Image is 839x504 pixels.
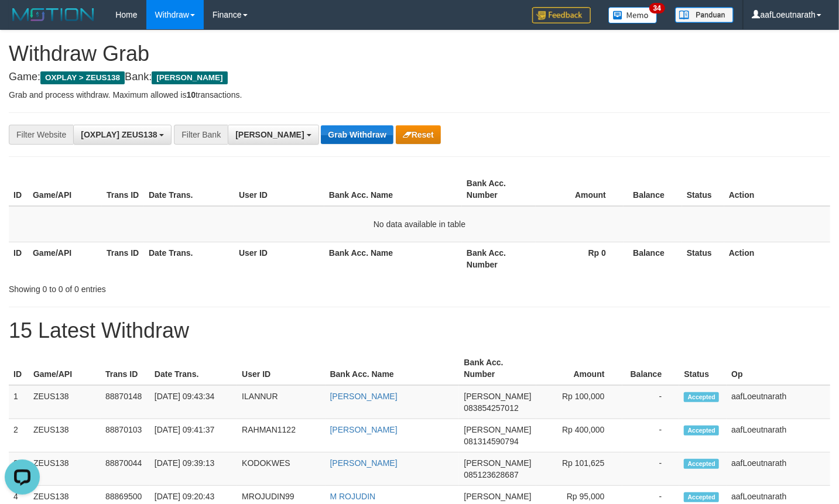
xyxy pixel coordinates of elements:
div: Showing 0 to 0 of 0 entries [9,279,341,295]
span: 34 [649,3,665,13]
th: Date Trans. [144,242,234,275]
div: Filter Website [9,125,73,145]
p: Grab and process withdraw. Maximum allowed is transactions. [9,89,830,101]
span: OXPLAY > ZEUS138 [40,71,125,84]
th: Bank Acc. Name [324,242,462,275]
td: No data available in table [9,206,830,242]
td: [DATE] 09:39:13 [150,452,237,486]
th: Trans ID [102,242,144,275]
img: Button%20Memo.svg [608,7,657,23]
th: Balance [622,352,680,385]
td: 88870148 [101,385,150,419]
h1: 15 Latest Withdraw [9,319,830,342]
span: [PERSON_NAME] [464,392,531,401]
button: [OXPLAY] ZEUS138 [73,125,172,145]
span: [OXPLAY] ZEUS138 [81,130,157,139]
span: [PERSON_NAME] [235,130,304,139]
td: RAHMAN1122 [237,419,325,452]
th: ID [9,242,28,275]
th: Bank Acc. Name [326,352,460,385]
th: Game/API [28,173,102,206]
th: Action [724,242,830,275]
div: Filter Bank [174,125,228,145]
button: Open LiveChat chat widget [5,5,40,40]
th: Game/API [28,242,102,275]
th: Status [682,242,724,275]
td: KODOKWES [237,452,325,486]
span: [PERSON_NAME] [152,71,227,84]
td: - [622,419,680,452]
span: Copy 083854257012 to clipboard [464,403,518,413]
th: Bank Acc. Number [462,242,536,275]
td: ZEUS138 [29,419,101,452]
th: Amount [536,173,624,206]
span: Copy 085123628687 to clipboard [464,470,518,479]
th: Rp 0 [536,242,624,275]
td: 3 [9,452,29,486]
th: Action [724,173,830,206]
th: User ID [237,352,325,385]
td: Rp 101,625 [536,452,622,486]
img: MOTION_logo.png [9,6,98,23]
button: Reset [396,125,441,144]
a: M ROJUDIN [330,492,376,501]
span: Accepted [684,426,719,436]
th: Amount [536,352,622,385]
a: [PERSON_NAME] [330,458,398,468]
th: Balance [624,173,682,206]
button: [PERSON_NAME] [228,125,319,145]
td: [DATE] 09:41:37 [150,419,237,452]
td: aafLoeutnarath [727,385,830,419]
th: ID [9,173,28,206]
span: Accepted [684,459,719,469]
td: aafLoeutnarath [727,419,830,452]
a: [PERSON_NAME] [330,392,398,401]
a: [PERSON_NAME] [330,425,398,434]
strong: 10 [186,90,196,100]
th: Date Trans. [150,352,237,385]
th: Balance [624,242,682,275]
th: Trans ID [101,352,150,385]
span: [PERSON_NAME] [464,425,531,434]
th: Bank Acc. Name [324,173,462,206]
span: Accepted [684,492,719,502]
span: Copy 081314590794 to clipboard [464,437,518,446]
td: ZEUS138 [29,452,101,486]
th: Game/API [29,352,101,385]
td: 88870044 [101,452,150,486]
td: Rp 400,000 [536,419,622,452]
img: Feedback.jpg [532,7,591,23]
td: Rp 100,000 [536,385,622,419]
th: Trans ID [102,173,144,206]
td: ZEUS138 [29,385,101,419]
h4: Game: Bank: [9,71,830,83]
th: Op [727,352,830,385]
th: ID [9,352,29,385]
h1: Withdraw Grab [9,42,830,66]
td: ILANNUR [237,385,325,419]
th: Status [682,173,724,206]
td: 2 [9,419,29,452]
img: panduan.png [675,7,734,23]
td: 1 [9,385,29,419]
td: - [622,385,680,419]
th: Date Trans. [144,173,234,206]
td: [DATE] 09:43:34 [150,385,237,419]
td: aafLoeutnarath [727,452,830,486]
th: User ID [234,173,324,206]
th: Status [679,352,727,385]
span: [PERSON_NAME] [464,458,531,468]
button: Grab Withdraw [321,125,393,144]
th: Bank Acc. Number [462,173,536,206]
span: [PERSON_NAME] [464,492,531,501]
th: Bank Acc. Number [459,352,536,385]
td: 88870103 [101,419,150,452]
td: - [622,452,680,486]
span: Accepted [684,392,719,402]
th: User ID [234,242,324,275]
